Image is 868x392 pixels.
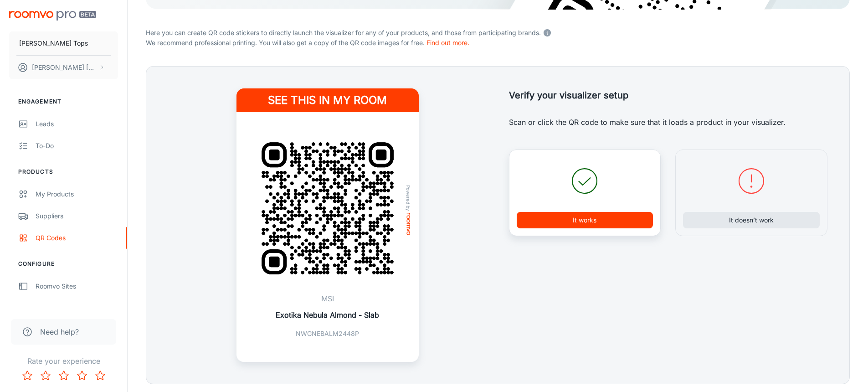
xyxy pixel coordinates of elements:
[36,281,118,291] div: Roomvo Sites
[36,233,118,243] div: QR Codes
[146,38,850,48] p: We recommend professional printing. You will also get a copy of the QR code images for free.
[7,356,120,366] p: Rate your experience
[276,293,379,304] p: MSI
[426,39,469,46] a: Find out more.
[276,329,379,339] p: NWGNEBALM2448P
[276,309,379,320] p: Exotika Nebula Almond - Slab
[36,189,118,199] div: My Products
[236,88,419,112] h4: See this in my room
[36,141,118,151] div: To-do
[73,366,91,385] button: Rate 4 star
[9,11,96,21] img: Roomvo PRO Beta
[9,31,118,55] button: [PERSON_NAME] Tops
[509,117,828,128] p: Scan or click the QR code to make sure that it loads a product in your visualizer.
[55,366,73,385] button: Rate 3 star
[18,366,36,385] button: Rate 1 star
[36,211,118,221] div: Suppliers
[146,26,850,38] p: Here you can create QR code stickers to directly launch the visualizer for any of your products, ...
[236,88,419,362] a: See this in my roomQR Code ExamplePowered byroomvoMSIExotika Nebula Almond - SlabNWGNEBALM2448P
[36,366,55,385] button: Rate 2 star
[509,88,828,102] h5: Verify your visualizer setup
[91,366,109,385] button: Rate 5 star
[517,212,653,228] button: It works
[406,213,410,235] img: roomvo
[36,119,118,129] div: Leads
[32,62,96,72] p: [PERSON_NAME] [PERSON_NAME]
[404,185,413,211] span: Powered by
[19,38,88,48] p: [PERSON_NAME] Tops
[247,128,408,289] img: QR Code Example
[9,56,118,79] button: [PERSON_NAME] [PERSON_NAME]
[683,212,820,228] button: It doesn’t work
[40,326,79,337] span: Need help?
